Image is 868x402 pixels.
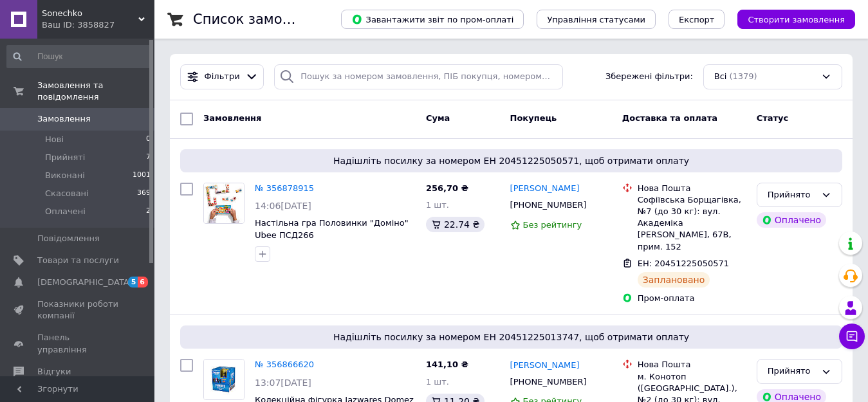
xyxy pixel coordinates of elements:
[185,331,837,343] span: Надішліть посилку за номером ЕН 20451225013747, щоб отримати оплату
[426,113,450,123] span: Cума
[37,113,91,125] span: Замовлення
[757,212,826,228] div: Оплачено
[638,359,746,370] div: Нова Пошта
[729,71,757,81] span: (1379)
[204,183,244,223] img: Фото товару
[547,15,645,24] span: Управління статусами
[510,183,580,195] a: [PERSON_NAME]
[203,359,245,400] a: Фото товару
[725,14,855,24] a: Створити замовлення
[426,377,449,387] span: 1 шт.
[45,188,89,199] span: Скасовані
[133,170,151,181] span: 1001
[45,170,85,181] span: Виконані
[748,15,845,24] span: Створити замовлення
[351,14,513,25] span: Завантажити звіт по пром-оплаті
[37,277,133,288] span: [DEMOGRAPHIC_DATA]
[255,378,311,388] span: 13:07[DATE]
[426,200,449,210] span: 1 шт.
[508,197,589,214] div: [PHONE_NUMBER]
[605,71,693,83] span: Збережені фільтри:
[274,64,562,89] input: Пошук за номером замовлення, ПІБ покупця, номером телефону, Email, номером накладної
[138,277,148,288] span: 6
[508,374,589,390] div: [PHONE_NUMBER]
[203,113,261,123] span: Замовлення
[37,366,71,378] span: Відгуки
[37,255,119,266] span: Товари та послуги
[510,113,557,123] span: Покупець
[137,188,151,199] span: 369
[37,298,119,322] span: Показники роботи компанії
[426,217,485,232] div: 22.74 ₴
[679,15,715,24] span: Експорт
[768,188,816,202] div: Прийнято
[37,80,154,103] span: Замовлення та повідомлення
[6,45,152,68] input: Пошук
[537,10,656,29] button: Управління статусами
[255,218,409,240] a: Настільна гра Половинки "Доміно" Ubee ПСД266
[45,152,85,163] span: Прийняті
[638,194,746,253] div: Софіївська Борщагівка, №7 (до 30 кг): вул. Академіка [PERSON_NAME], 67В, прим. 152
[203,183,245,224] a: Фото товару
[37,233,100,244] span: Повідомлення
[622,113,717,123] span: Доставка та оплата
[426,360,468,369] span: 141,10 ₴
[638,272,710,288] div: Заплановано
[768,365,816,378] div: Прийнято
[255,201,311,211] span: 14:06[DATE]
[185,154,837,167] span: Надішліть посилку за номером ЕН 20451225050571, щоб отримати оплату
[146,134,151,145] span: 0
[426,183,468,193] span: 256,70 ₴
[638,293,746,304] div: Пром-оплата
[341,10,524,29] button: Завантажити звіт по пром-оплаті
[128,277,138,288] span: 5
[42,8,138,19] span: Sonechko
[737,10,855,29] button: Створити замовлення
[146,206,151,217] span: 2
[205,71,240,83] span: Фільтри
[146,152,151,163] span: 7
[45,134,64,145] span: Нові
[638,183,746,194] div: Нова Пошта
[255,360,314,369] a: № 356866620
[45,206,86,217] span: Оплачені
[42,19,154,31] div: Ваш ID: 3858827
[757,113,789,123] span: Статус
[638,259,729,268] span: ЕН: 20451225050571
[714,71,727,83] span: Всі
[255,183,314,193] a: № 356878915
[37,332,119,355] span: Панель управління
[510,360,580,372] a: [PERSON_NAME]
[839,324,865,349] button: Чат з покупцем
[523,220,582,230] span: Без рейтингу
[193,12,324,27] h1: Список замовлень
[669,10,725,29] button: Експорт
[204,360,244,399] img: Фото товару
